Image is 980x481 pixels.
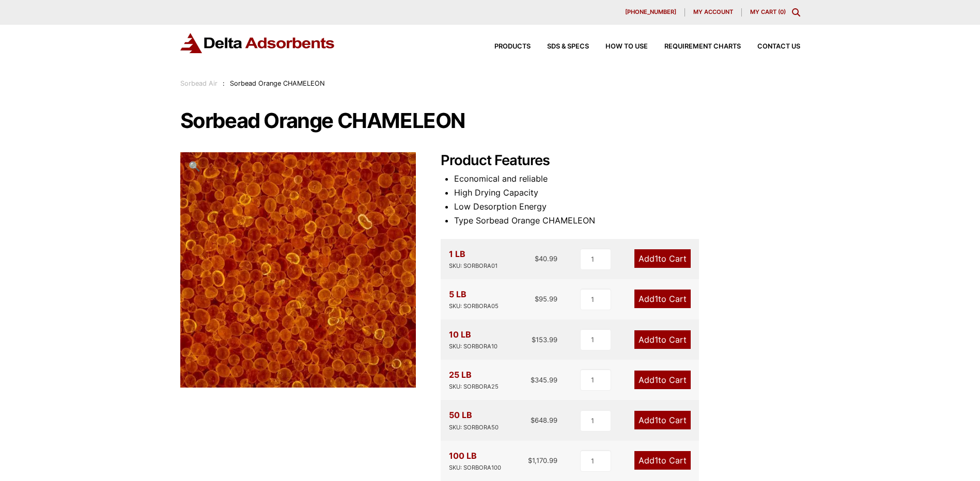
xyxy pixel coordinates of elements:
a: Requirement Charts [648,43,741,50]
span: SDS & SPECS [547,43,589,50]
div: SKU: SORBORA10 [449,342,497,351]
span: 0 [780,8,784,15]
a: SDS & SPECS [531,43,589,50]
span: [PHONE_NUMBER] [625,9,676,15]
a: My Cart (0) [750,8,786,15]
a: Add1to Cart [634,411,691,429]
span: $ [531,416,535,424]
span: Requirement Charts [664,43,741,50]
div: SKU: SORBORA100 [449,463,501,473]
div: SKU: SORBORA05 [449,301,499,311]
div: 100 LB [449,449,501,473]
span: $ [532,335,536,344]
span: : [223,79,225,87]
span: How to Use [605,43,648,50]
h1: Sorbead Orange CHAMELEON [180,110,800,132]
a: Sorbead Air [180,79,217,87]
a: Products [478,43,531,50]
span: $ [535,254,539,263]
li: Type Sorbead Orange CHAMELEON [454,214,800,228]
bdi: 345.99 [531,376,557,384]
bdi: 40.99 [535,254,557,263]
a: Add1to Cart [634,451,691,470]
span: Products [494,43,531,50]
div: SKU: SORBORA01 [449,261,497,271]
span: 1 [655,415,658,425]
span: 1 [655,375,658,385]
div: 1 LB [449,247,497,271]
span: Sorbead Orange CHAMELEON [230,79,325,87]
a: Add1to Cart [634,371,691,389]
li: Economical and reliable [454,172,800,186]
span: 🔍 [189,161,200,172]
span: 1 [655,294,658,304]
a: Contact Us [741,43,800,50]
bdi: 95.99 [535,295,557,303]
div: 10 LB [449,328,497,351]
a: My account [685,8,742,17]
span: Contact Us [757,43,800,50]
span: $ [531,376,535,384]
div: SKU: SORBORA25 [449,382,499,392]
bdi: 648.99 [531,416,557,424]
span: 1 [655,253,658,264]
div: 5 LB [449,287,499,311]
span: $ [535,295,539,303]
div: Toggle Modal Content [792,8,800,17]
a: View full-screen image gallery [180,152,209,181]
span: $ [528,456,532,464]
span: 1 [655,334,658,345]
a: Add1to Cart [634,330,691,349]
bdi: 153.99 [532,335,557,344]
div: 25 LB [449,368,499,392]
span: 1 [655,455,658,466]
div: SKU: SORBORA50 [449,423,499,432]
bdi: 1,170.99 [528,456,557,464]
a: Add1to Cart [634,290,691,308]
li: High Drying Capacity [454,186,800,200]
a: Add1to Cart [634,249,691,268]
a: [PHONE_NUMBER] [617,8,685,17]
img: Delta Adsorbents [180,33,335,53]
li: Low Desorption Energy [454,200,800,214]
div: 50 LB [449,408,499,432]
h2: Product Features [441,152,800,169]
span: My account [693,9,733,15]
a: How to Use [589,43,648,50]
